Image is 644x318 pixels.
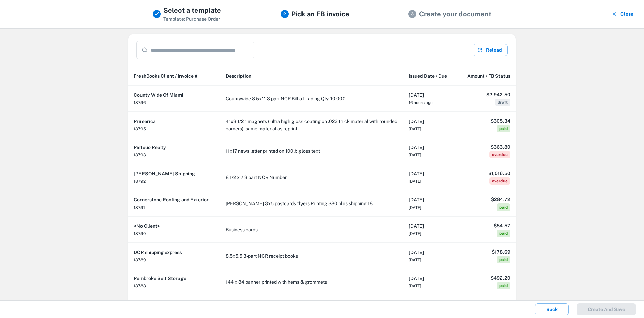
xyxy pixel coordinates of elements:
[134,91,215,99] h6: County Wide Of Miami
[283,12,286,16] text: 2
[134,153,146,157] span: 18793
[134,170,215,177] h6: [PERSON_NAME] Shipping
[134,284,146,288] span: 18788
[134,222,215,230] h6: <No Client>
[409,127,421,131] span: [DATE]
[134,72,198,80] span: FreshBooks Client / Invoice #
[226,72,251,80] span: Description
[220,138,403,164] td: 11x17 news letter printed on 100lb gloss text
[220,112,403,138] td: 4"x3 1/2 " magnets ( ultra high gloss coating on .023 thick material with rounded corners) - same...
[535,303,569,315] button: Back
[409,100,433,105] span: 16 hours ago
[134,258,146,262] span: 18789
[497,256,510,263] span: paid
[409,179,421,184] span: [DATE]
[409,91,451,99] h6: [DATE]
[462,143,510,151] h6: $363.80
[409,153,421,157] span: [DATE]
[220,190,403,217] td: [PERSON_NAME] 3x5 postcards flyers Printing $80 plus shipping 18
[409,205,421,210] span: [DATE]
[134,179,146,184] span: 18792
[134,118,215,125] h6: Primerica
[220,269,403,295] td: 144 x 84 banner printed with hems & grommets
[409,222,451,230] h6: [DATE]
[220,243,403,269] td: 8.5x5.5 3-part NCR receipt books
[462,196,510,203] h6: $284.72
[220,217,403,243] td: Business cards
[462,170,510,177] h6: $1,016.50
[497,203,510,211] span: paid
[462,248,510,256] h6: $178.69
[409,284,421,288] span: [DATE]
[409,248,451,256] h6: [DATE]
[467,72,510,80] span: Amount / FB Status
[473,44,508,56] button: Reload
[462,91,510,98] h6: $2,942.50
[134,196,215,203] h6: Cornerstone Roofing and Exteriors LLC
[134,205,145,210] span: 18791
[462,222,510,229] h6: $54.57
[497,125,510,132] span: paid
[163,5,221,15] h5: Select a template
[409,258,421,262] span: [DATE]
[134,231,146,236] span: 18790
[409,196,451,203] h6: [DATE]
[409,231,421,236] span: [DATE]
[411,12,414,16] text: 3
[134,248,215,256] h6: DCR shipping express
[409,118,451,125] h6: [DATE]
[462,274,510,282] h6: $492.20
[409,144,451,151] h6: [DATE]
[409,275,451,282] h6: [DATE]
[489,177,510,185] span: overdue
[610,5,636,23] button: Close
[134,144,215,151] h6: Pisteuo Realty
[220,164,403,190] td: 8 1/2 x 7 3 part NCR Number
[419,9,491,19] h5: Create your document
[497,230,510,237] span: paid
[220,86,403,112] td: Countywide 8.5x11 3 part NCR Bill of Lading Qty: 10,000
[163,16,220,22] span: Template: Purchase Order
[291,9,349,19] h5: Pick an FB invoice
[134,127,146,131] span: 18795
[134,100,146,105] span: 18796
[134,275,215,282] h6: Pembroke Self Storage
[495,99,510,106] span: draft
[409,170,451,177] h6: [DATE]
[489,151,510,158] span: overdue
[497,282,510,289] span: paid
[462,117,510,125] h6: $305.34
[409,72,447,80] span: Issued Date / Due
